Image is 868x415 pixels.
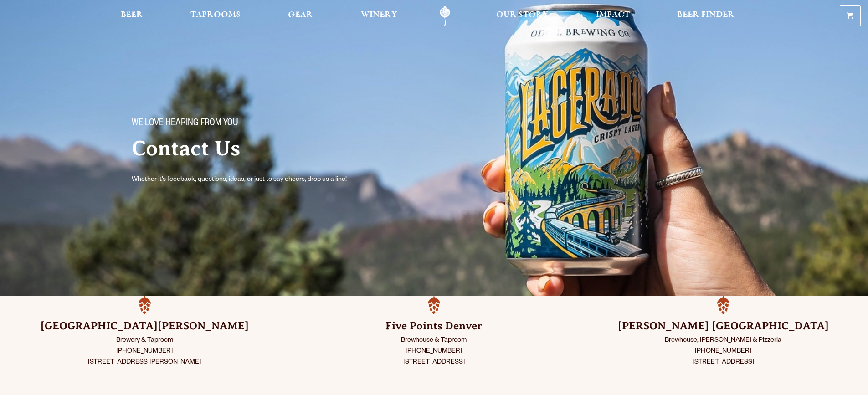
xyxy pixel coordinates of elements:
[355,6,403,26] a: Winery
[185,6,247,26] a: Taprooms
[312,335,556,368] p: Brewhouse & Taproom [PHONE_NUMBER] [STREET_ADDRESS]
[23,335,267,368] p: Brewery & Taproom [PHONE_NUMBER] [STREET_ADDRESS][PERSON_NAME]
[23,319,267,333] h3: [GEOGRAPHIC_DATA][PERSON_NAME]
[115,6,149,26] a: Beer
[596,11,630,19] span: Impact
[132,118,238,130] span: We love hearing from you
[190,11,241,19] span: Taprooms
[132,137,416,160] h2: Contact Us
[312,319,556,333] h3: Five Points Denver
[361,11,397,19] span: Winery
[671,6,740,26] a: Beer Finder
[428,6,462,26] a: Odell Home
[677,11,734,19] span: Beer Finder
[490,6,555,26] a: Our Story
[132,174,365,185] p: Whether it’s feedback, questions, ideas, or just to say cheers, drop us a line!
[601,319,845,333] h3: [PERSON_NAME] [GEOGRAPHIC_DATA]
[288,11,313,19] span: Gear
[282,6,319,26] a: Gear
[121,11,143,19] span: Beer
[601,335,845,368] p: Brewhouse, [PERSON_NAME] & Pizzeria [PHONE_NUMBER] [STREET_ADDRESS]
[590,6,636,26] a: Impact
[496,11,549,19] span: Our Story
